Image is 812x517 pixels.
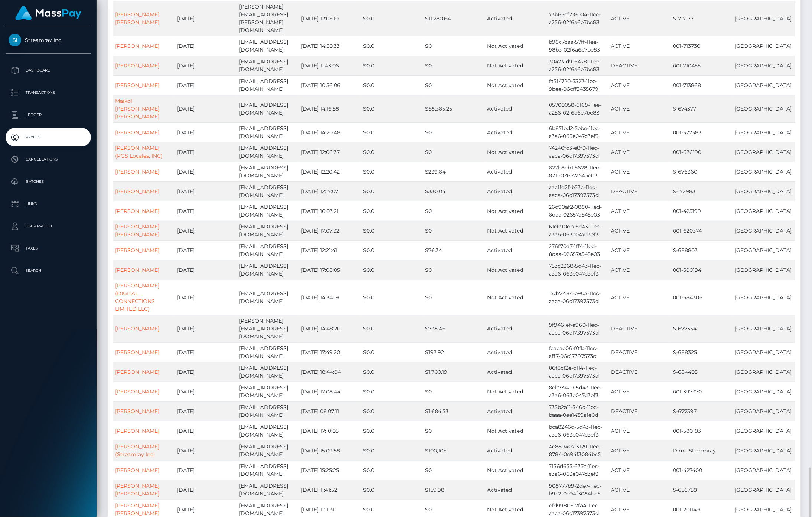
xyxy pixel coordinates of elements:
td: [GEOGRAPHIC_DATA] [733,56,795,75]
td: Not Activated [485,221,547,240]
td: 74240fc3-e8f0-11ec-aaca-06c17397573d [547,142,609,162]
p: Transactions [9,87,88,98]
td: 4c889407-3129-11ec-8784-0e94f3084bc5 [547,441,609,460]
td: $76.34 [423,240,485,260]
td: [EMAIL_ADDRESS][DOMAIN_NAME] [237,480,299,500]
td: $0.0 [361,162,423,181]
td: 001-620374 [671,221,733,240]
td: [DATE] [175,240,237,260]
a: [PERSON_NAME] [115,188,159,195]
td: [DATE] [175,122,237,142]
p: Payees [9,132,88,143]
td: $0.0 [361,1,423,36]
td: 05700058-6169-11ee-a256-02f6a6e7be83 [547,95,609,122]
td: [PERSON_NAME][EMAIL_ADDRESS][PERSON_NAME][DOMAIN_NAME] [237,1,299,36]
td: $100,105 [423,441,485,460]
td: 001-580183 [671,421,733,441]
td: [DATE] 14:50:33 [299,36,361,56]
td: [DATE] [175,315,237,342]
td: Not Activated [485,56,547,75]
a: Batches [6,172,91,191]
td: DEACTIVE [609,362,671,382]
a: Payees [6,128,91,146]
td: S-172983 [671,181,733,201]
td: 001-425199 [671,201,733,221]
td: $11,280.64 [423,1,485,36]
td: [DATE] [175,181,237,201]
td: $239.84 [423,162,485,181]
td: $1,700.19 [423,362,485,382]
td: [DATE] [175,382,237,401]
td: [GEOGRAPHIC_DATA] [733,75,795,95]
td: [DATE] 12:05:10 [299,1,361,36]
td: [GEOGRAPHIC_DATA] [733,260,795,280]
td: 001-710455 [671,56,733,75]
td: S-688803 [671,240,733,260]
td: ACTIVE [609,162,671,181]
a: [PERSON_NAME] [PERSON_NAME] [115,483,159,497]
td: $0.0 [361,240,423,260]
td: b98c7caa-57ff-11ee-98b3-02f6a6e7be83 [547,36,609,56]
a: [PERSON_NAME] [115,428,159,434]
td: $0.0 [361,362,423,382]
td: Activated [485,315,547,342]
td: [GEOGRAPHIC_DATA] [733,460,795,480]
a: Maikol [PERSON_NAME] [PERSON_NAME] [115,98,159,120]
td: $0.0 [361,95,423,122]
td: Activated [485,240,547,260]
td: 001-713868 [671,75,733,95]
td: ACTIVE [609,480,671,500]
td: [DATE] [175,142,237,162]
td: [DATE] 14:48:20 [299,315,361,342]
a: Links [6,195,91,213]
td: [GEOGRAPHIC_DATA] [733,362,795,382]
td: Activated [485,122,547,142]
td: $0 [423,460,485,480]
td: $1,684.53 [423,401,485,421]
td: [GEOGRAPHIC_DATA] [733,382,795,401]
a: [PERSON_NAME] [PERSON_NAME] [115,11,159,26]
td: 7136d655-637e-11ec-a3a6-063e047d3ef3 [547,460,609,480]
td: [DATE] [175,280,237,315]
td: ACTIVE [609,460,671,480]
a: [PERSON_NAME] [115,325,159,332]
td: [GEOGRAPHIC_DATA] [733,315,795,342]
td: [EMAIL_ADDRESS][DOMAIN_NAME] [237,162,299,181]
td: [GEOGRAPHIC_DATA] [733,142,795,162]
td: [PERSON_NAME][EMAIL_ADDRESS][DOMAIN_NAME] [237,315,299,342]
td: 001-676190 [671,142,733,162]
a: [PERSON_NAME] [115,208,159,214]
a: [PERSON_NAME] [PERSON_NAME] [115,502,159,517]
td: $738.46 [423,315,485,342]
td: Activated [485,95,547,122]
p: Links [9,198,88,210]
td: [DATE] [175,460,237,480]
td: S-677397 [671,401,733,421]
td: $0.0 [361,315,423,342]
a: Transactions [6,83,91,102]
td: Not Activated [485,260,547,280]
td: [GEOGRAPHIC_DATA] [733,401,795,421]
td: $0.0 [361,36,423,56]
td: ACTIVE [609,240,671,260]
td: ACTIVE [609,421,671,441]
a: Ledger [6,106,91,124]
td: [DATE] [175,260,237,280]
td: [DATE] [175,162,237,181]
td: 001-500194 [671,260,733,280]
td: ACTIVE [609,95,671,122]
td: [DATE] 17:10:05 [299,421,361,441]
td: $0 [423,56,485,75]
td: 735b2a11-546c-11ec-baaa-0ee1439a1e0d [547,401,609,421]
a: Dashboard [6,61,91,80]
td: 001-327383 [671,122,733,142]
td: [DATE] [175,95,237,122]
td: $0 [423,421,485,441]
td: $193.92 [423,342,485,362]
img: Streamray Inc. [9,34,21,46]
td: 001-397370 [671,382,733,401]
td: [EMAIL_ADDRESS][DOMAIN_NAME] [237,142,299,162]
td: [GEOGRAPHIC_DATA] [733,162,795,181]
p: Search [9,265,88,276]
td: $0.0 [361,401,423,421]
